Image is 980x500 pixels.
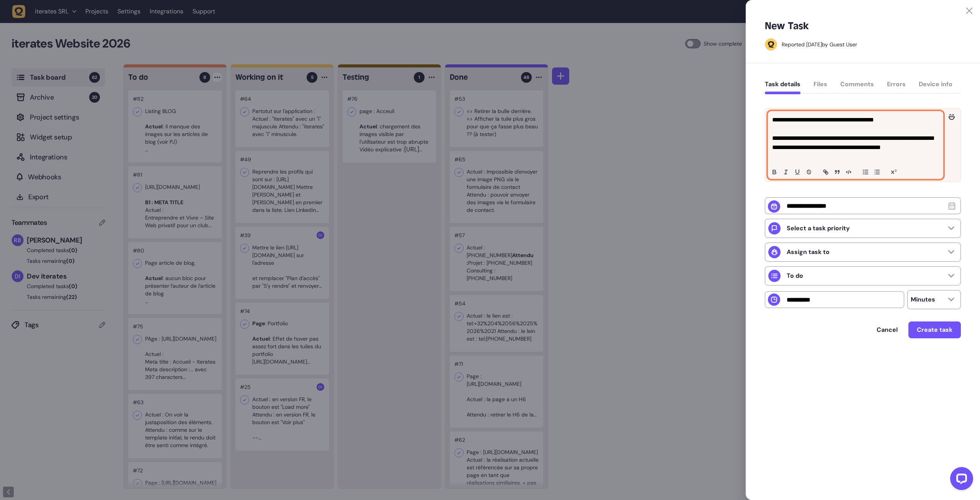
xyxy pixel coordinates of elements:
[782,41,857,48] div: by Guest User
[917,327,952,333] span: Create task
[877,327,898,333] span: Cancel
[787,225,850,232] p: Select a task priority
[765,20,809,32] h5: New Task
[869,322,905,338] button: Cancel
[782,41,822,48] div: Reported [DATE]
[908,321,961,338] button: Create task
[911,296,935,303] p: Minutes
[787,248,830,256] p: Assign task to
[765,39,777,50] img: Guest User
[765,80,800,94] button: Task details
[944,464,976,496] iframe: LiveChat chat widget
[787,272,803,280] p: To do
